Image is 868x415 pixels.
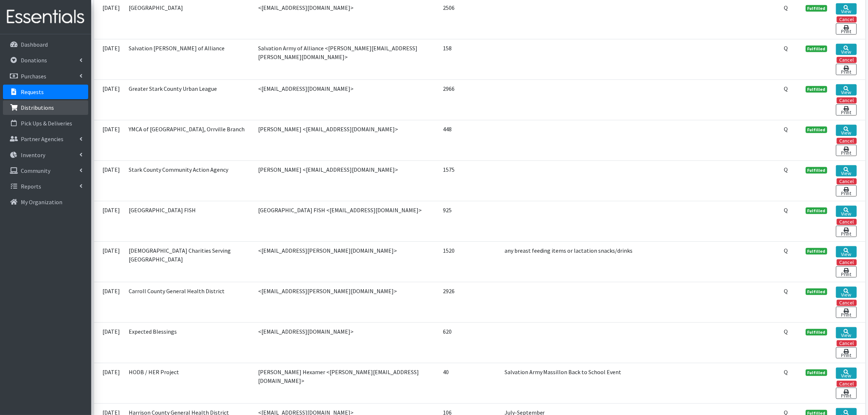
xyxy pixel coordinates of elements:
a: Print [836,23,856,35]
a: Print [836,145,856,156]
a: Print [836,388,856,399]
td: 620 [439,322,500,363]
button: Cancel [837,97,857,104]
button: Cancel [837,57,857,63]
span: Fulfilled [806,207,828,214]
a: Donations [3,53,88,67]
td: <[EMAIL_ADDRESS][PERSON_NAME][DOMAIN_NAME]> [254,241,439,282]
td: Carroll County General Health District [125,282,254,322]
td: 925 [439,201,500,241]
p: My Organization [21,198,62,206]
td: [DATE] [94,282,125,322]
abbr: Quantity [784,125,788,133]
td: [DATE] [94,79,125,120]
td: 40 [439,363,500,403]
abbr: Quantity [784,166,788,173]
a: View [836,246,856,257]
p: Distributions [21,104,54,111]
td: Salvation Army of Alliance <[PERSON_NAME][EMAIL_ADDRESS][PERSON_NAME][DOMAIN_NAME]> [254,39,439,79]
td: [DATE] [94,39,125,79]
td: 158 [439,39,500,79]
a: My Organization [3,195,88,209]
td: Expected Blessings [125,322,254,363]
a: Purchases [3,69,88,84]
a: Print [836,185,856,197]
p: Pick Ups & Deliveries [21,120,72,127]
td: [PERSON_NAME] <[EMAIL_ADDRESS][DOMAIN_NAME]> [254,160,439,201]
span: Fulfilled [806,369,828,376]
a: Print [836,347,856,358]
abbr: Quantity [784,287,788,295]
a: Pick Ups & Deliveries [3,116,88,131]
td: 2966 [439,79,500,120]
a: Community [3,163,88,178]
span: Fulfilled [806,46,828,52]
button: Cancel [837,300,857,306]
span: Fulfilled [806,86,828,93]
p: Requests [21,88,44,96]
td: [DEMOGRAPHIC_DATA] Charities Serving [GEOGRAPHIC_DATA] [125,241,254,282]
p: Donations [21,57,47,64]
td: HODB / HER Project [125,363,254,403]
a: View [836,165,856,177]
td: [PERSON_NAME] <[EMAIL_ADDRESS][DOMAIN_NAME]> [254,120,439,160]
button: Cancel [837,340,857,346]
abbr: Quantity [784,368,788,376]
a: Print [836,226,856,237]
p: Purchases [21,73,46,80]
span: Fulfilled [806,248,828,255]
button: Cancel [837,178,857,185]
td: <[EMAIL_ADDRESS][PERSON_NAME][DOMAIN_NAME]> [254,282,439,322]
button: Cancel [837,259,857,265]
td: 1575 [439,160,500,201]
a: Print [836,266,856,278]
p: Reports [21,183,41,190]
abbr: Quantity [784,44,788,52]
p: Community [21,167,50,174]
td: [GEOGRAPHIC_DATA] FISH [125,201,254,241]
a: View [836,206,856,217]
p: Dashboard [21,41,48,48]
td: 2926 [439,282,500,322]
td: Salvation [PERSON_NAME] of Alliance [125,39,254,79]
td: [DATE] [94,160,125,201]
a: Requests [3,85,88,99]
a: View [836,368,856,379]
a: Print [836,104,856,116]
button: Cancel [837,219,857,225]
td: Stark County Community Action Agency [125,160,254,201]
td: [DATE] [94,322,125,363]
span: Fulfilled [806,288,828,295]
td: [DATE] [94,241,125,282]
td: YMCA of [GEOGRAPHIC_DATA], Orrville Branch [125,120,254,160]
a: View [836,44,856,55]
a: View [836,84,856,96]
td: [DATE] [94,120,125,160]
td: <[EMAIL_ADDRESS][DOMAIN_NAME]> [254,79,439,120]
abbr: Quantity [784,85,788,92]
abbr: Quantity [784,4,788,11]
p: Inventory [21,151,45,159]
abbr: Quantity [784,206,788,214]
a: View [836,125,856,136]
td: [GEOGRAPHIC_DATA] FISH <[EMAIL_ADDRESS][DOMAIN_NAME]> [254,201,439,241]
td: [DATE] [94,201,125,241]
a: Dashboard [3,37,88,52]
img: HumanEssentials [3,5,88,29]
button: Cancel [837,138,857,144]
a: Print [836,307,856,318]
a: Distributions [3,100,88,115]
span: Fulfilled [806,127,828,133]
a: View [836,287,856,298]
p: Partner Agencies [21,135,63,143]
td: 448 [439,120,500,160]
button: Cancel [837,381,857,387]
td: 1520 [439,241,500,282]
span: Fulfilled [806,167,828,174]
span: Fulfilled [806,5,828,12]
button: Cancel [837,16,857,23]
a: Inventory [3,148,88,162]
a: View [836,327,856,338]
td: Salvation Army Massillon Back to School Event [500,363,779,403]
span: Fulfilled [806,329,828,336]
